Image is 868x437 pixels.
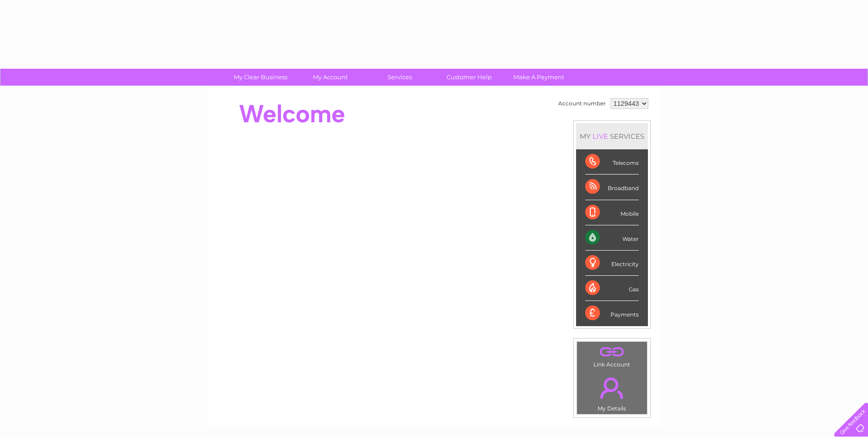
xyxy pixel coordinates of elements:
a: My Account [292,69,368,86]
div: Electricity [585,251,639,276]
div: MY SERVICES [576,123,648,149]
td: Link Account [577,341,647,370]
a: Make A Payment [501,69,577,86]
div: Mobile [585,200,639,225]
div: Broadband [585,175,639,200]
a: My Clear Business [223,69,298,86]
div: Telecoms [585,149,639,175]
a: Services [362,69,437,86]
td: My Details [577,370,647,415]
div: Water [585,225,639,251]
a: Customer Help [431,69,507,86]
div: LIVE [591,132,610,141]
a: . [579,372,645,404]
a: . [579,344,645,360]
div: Payments [585,301,639,326]
div: Gas [585,276,639,301]
td: Account number [556,96,608,111]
